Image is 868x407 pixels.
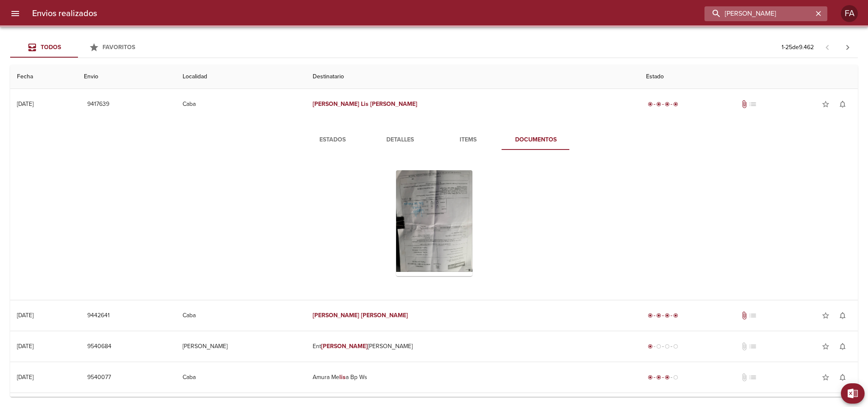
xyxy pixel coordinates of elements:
[740,373,749,382] span: No tiene documentos adjuntos
[841,383,865,404] button: Exportar Excel
[817,96,834,113] button: Agregar a favoritos
[673,102,678,107] span: radio_button_checked
[17,100,33,108] div: [DATE]
[87,310,110,321] span: 9442641
[841,5,858,22] div: FA
[41,44,61,51] span: Todos
[749,311,757,320] span: No tiene pedido asociado
[306,65,640,89] th: Destinatario
[507,135,565,145] span: Documentos
[648,375,653,380] span: radio_button_checked
[673,375,678,380] span: radio_button_unchecked
[321,343,368,350] em: [PERSON_NAME]
[838,311,847,320] span: notifications_none
[17,312,33,319] div: [DATE]
[740,342,749,351] span: No tiene documentos adjuntos
[87,372,111,383] span: 9540077
[817,307,834,324] button: Agregar a favoritos
[648,344,653,349] span: radio_button_checked
[665,375,670,380] span: radio_button_checked
[834,307,851,324] button: Activar notificaciones
[749,373,757,382] span: No tiene pedido asociado
[834,338,851,355] button: Activar notificaciones
[361,312,408,319] em: [PERSON_NAME]
[306,331,640,362] td: Ent [PERSON_NAME]
[32,7,97,20] h6: Envios realizados
[656,375,661,380] span: radio_button_checked
[821,311,830,320] span: star_border
[176,331,305,362] td: [PERSON_NAME]
[370,100,417,108] em: [PERSON_NAME]
[372,135,429,145] span: Detalles
[87,99,109,110] span: 9417639
[176,89,305,119] td: Caba
[77,65,176,89] th: Envio
[313,312,360,319] em: [PERSON_NAME]
[841,5,858,22] div: Abrir información de usuario
[439,135,497,145] span: Items
[648,102,653,107] span: radio_button_checked
[5,3,25,24] button: menu
[17,343,33,350] div: [DATE]
[361,100,369,108] em: Lis
[656,102,661,107] span: radio_button_checked
[10,65,77,89] th: Fecha
[673,313,678,318] span: radio_button_checked
[704,6,813,21] input: buscar
[740,311,749,320] span: Tiene documentos adjuntos
[821,373,830,382] span: star_border
[176,300,305,331] td: Caba
[838,342,847,351] span: notifications_none
[84,370,114,385] button: 9540077
[648,313,653,318] span: radio_button_checked
[834,96,851,113] button: Activar notificaciones
[299,130,570,150] div: Tabs detalle de guia
[84,308,113,324] button: 9442641
[17,374,33,381] div: [DATE]
[103,44,135,51] span: Favoritos
[740,100,749,108] span: Tiene documentos adjuntos
[817,369,834,386] button: Agregar a favoritos
[749,100,757,108] span: No tiene pedido asociado
[817,338,834,355] button: Agregar a favoritos
[665,344,670,349] span: radio_button_unchecked
[834,369,851,386] button: Activar notificaciones
[817,43,837,51] span: Pagina anterior
[10,37,146,58] div: Tabs Envios
[656,313,661,318] span: radio_button_checked
[665,102,670,107] span: radio_button_checked
[313,100,360,108] em: [PERSON_NAME]
[749,342,757,351] span: No tiene pedido asociado
[838,373,847,382] span: notifications_none
[646,342,680,351] div: Generado
[304,135,361,145] span: Estados
[821,342,830,351] span: star_border
[84,97,113,112] button: 9417639
[87,341,111,352] span: 9540684
[306,362,640,393] td: Amura Me a Bp Ws
[837,37,858,58] span: Pagina siguiente
[639,65,858,89] th: Estado
[176,362,305,393] td: Caba
[646,100,680,108] div: Entregado
[396,170,472,276] div: Arir imagen
[646,373,680,382] div: En viaje
[665,313,670,318] span: radio_button_checked
[176,65,305,89] th: Localidad
[673,344,678,349] span: radio_button_unchecked
[84,339,115,354] button: 9540684
[339,374,346,381] em: lis
[782,43,814,52] p: 1 - 25 de 9.462
[838,100,847,108] span: notifications_none
[821,100,830,108] span: star_border
[646,311,680,320] div: Entregado
[656,344,661,349] span: radio_button_unchecked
